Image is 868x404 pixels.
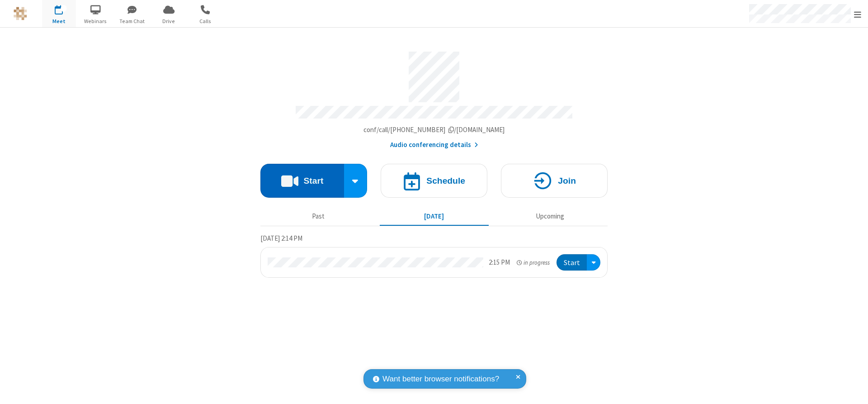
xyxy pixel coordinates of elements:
[61,5,67,12] div: 1
[380,208,489,225] button: [DATE]
[557,254,587,271] button: Start
[152,17,186,25] span: Drive
[501,164,608,198] button: Join
[264,208,373,225] button: Past
[363,125,505,134] span: Copy my meeting room link
[260,164,344,198] button: Start
[390,140,478,150] button: Audio conferencing details
[587,254,600,271] div: Open menu
[517,258,550,267] em: in progress
[79,17,113,25] span: Webinars
[42,17,76,25] span: Meet
[260,45,608,150] section: Account details
[382,373,499,385] span: Want better browser notifications?
[260,233,608,278] section: Today's Meetings
[189,17,222,25] span: Calls
[381,164,487,198] button: Schedule
[558,176,576,185] h4: Join
[260,234,302,242] span: [DATE] 2:14 PM
[495,208,604,225] button: Upcoming
[426,176,465,185] h4: Schedule
[344,164,368,198] div: Start conference options
[303,176,323,185] h4: Start
[115,17,149,25] span: Team Chat
[489,257,510,268] div: 2:15 PM
[14,7,27,20] img: QA Selenium DO NOT DELETE OR CHANGE
[363,125,505,135] button: Copy my meeting room linkCopy my meeting room link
